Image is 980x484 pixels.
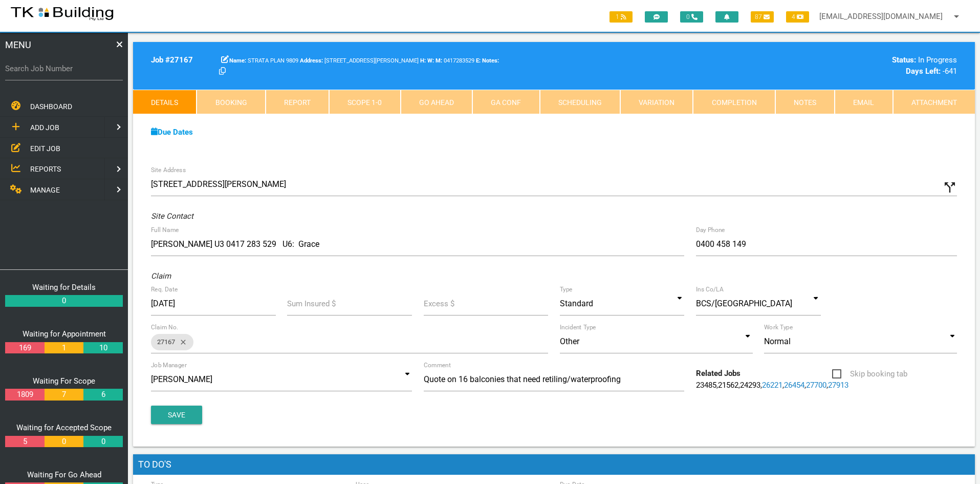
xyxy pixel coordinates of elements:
b: Status: [892,55,916,65]
a: 1809 [5,389,44,401]
label: Claim No. [151,323,179,332]
a: Waiting For Go Ahead [27,470,101,479]
span: DASHBOARD [30,102,72,111]
div: , , , , , , [690,368,826,391]
img: s3file [10,5,114,22]
a: 6 [83,389,122,401]
label: Job Manager [151,361,187,370]
a: 1 [45,342,83,354]
span: Skip booking tab [832,368,907,381]
span: Home Phone [420,57,427,64]
a: 10 [83,342,122,354]
a: Notes [775,90,835,114]
a: Waiting for Appointment [23,329,106,339]
label: Full Name [151,225,179,235]
a: 27700 [806,381,826,390]
a: 24293 [740,381,760,390]
b: Job # 27167 [151,55,193,65]
span: [STREET_ADDRESS][PERSON_NAME] [300,57,419,64]
b: Address: [300,57,323,64]
a: Scope 1-0 [329,90,400,114]
a: 0 [5,295,123,307]
a: GA Conf [472,90,539,114]
span: 1 [609,11,633,23]
span: EDIT JOB [30,144,60,152]
h1: To Do's [133,454,975,475]
span: MENU [5,38,31,52]
a: Waiting for Details [32,283,96,292]
b: Name: [229,57,246,64]
label: Req. Date [151,285,178,294]
a: Attachment [893,90,975,114]
b: M: [435,57,442,64]
span: STRATA PLAN 9809 [229,57,298,64]
a: Click here copy customer information. [219,67,226,76]
b: W: [427,57,434,64]
a: Details [133,90,197,114]
b: H: [420,57,426,64]
label: Day Phone [696,225,725,235]
div: In Progress -641 [764,54,957,77]
label: Search Job Number [5,63,123,75]
a: 7 [45,389,83,401]
a: Report [266,90,329,114]
a: Due Dates [151,128,193,137]
a: 169 [5,342,44,354]
label: Sum Insured $ [287,298,336,310]
a: 0 [83,436,122,448]
label: Site Address [151,165,186,175]
a: 26454 [784,381,804,390]
label: Comment [424,361,451,370]
label: Type [560,285,573,294]
i: Site Contact [151,212,193,221]
i: close [175,334,187,350]
a: 21562 [718,381,738,390]
b: Notes: [482,57,499,64]
span: 0 [680,11,703,23]
span: KRIS SITE CONTACT [435,57,474,64]
i: Claim [151,271,171,281]
a: Variation [620,90,693,114]
span: REPORTS [30,165,61,173]
a: 27913 [828,381,848,390]
a: Waiting for Accepted Scope [16,423,112,432]
a: Scheduling [540,90,620,114]
a: Email [835,90,892,114]
a: 23485 [696,381,716,390]
a: 0 [45,436,83,448]
label: Excess $ [424,298,454,310]
label: Incident Type [560,323,596,332]
a: 5 [5,436,44,448]
label: Work Type [764,323,793,332]
a: Booking [197,90,265,114]
i: Click to show custom address field [942,180,957,195]
span: 87 [751,11,774,23]
b: Days Left: [906,67,941,76]
b: Related Jobs [696,369,741,378]
span: MANAGE [30,186,60,194]
span: 4 [786,11,809,23]
button: Save [151,406,202,424]
a: Go Ahead [401,90,472,114]
span: ADD JOB [30,123,59,132]
b: E: [476,57,481,64]
a: Waiting For Scope [33,376,95,386]
label: Ins Co/LA [696,285,724,294]
a: Completion [693,90,775,114]
a: 26221 [762,381,782,390]
div: 27167 [151,334,193,350]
